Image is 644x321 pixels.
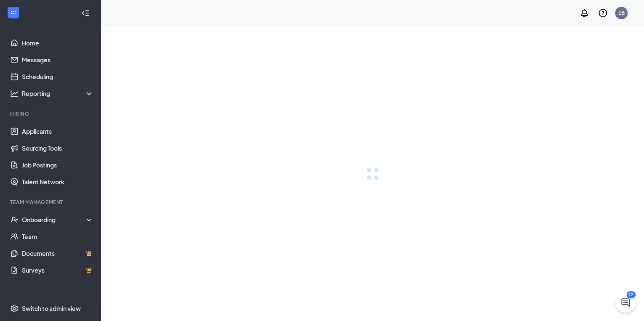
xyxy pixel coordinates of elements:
[10,215,19,224] svg: UserCheck
[22,140,94,157] a: Sourcing Tools
[10,199,92,206] div: Team Management
[22,262,94,279] a: SurveysCrown
[22,68,94,85] a: Scheduling
[22,89,94,98] div: Reporting
[22,304,81,313] div: Switch to admin view
[9,8,18,17] svg: WorkstreamLogo
[620,297,631,308] svg: ChatActive
[22,157,94,173] a: Job Postings
[10,89,19,98] svg: Analysis
[598,8,608,18] svg: QuestionInfo
[22,245,94,262] a: DocumentsCrown
[22,173,94,190] a: Talent Network
[22,34,94,51] a: Home
[615,292,636,313] button: ChatActive
[10,110,92,117] div: Hiring
[22,123,94,140] a: Applicants
[22,228,94,245] a: Team
[10,304,19,313] svg: Settings
[22,215,94,224] div: Onboarding
[81,9,90,17] svg: Collapse
[618,9,625,16] div: EB
[626,291,636,298] div: 12
[579,8,589,18] svg: Notifications
[22,51,94,68] a: Messages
